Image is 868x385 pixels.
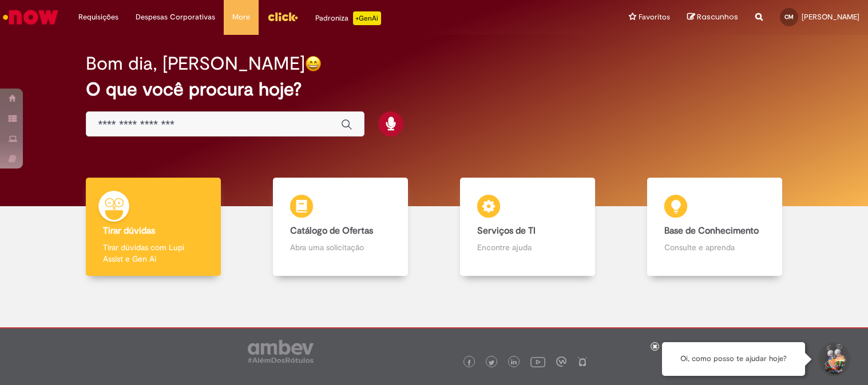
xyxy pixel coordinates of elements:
[477,225,536,236] b: Serviços de TI
[530,354,545,369] img: logo_footer_youtube.png
[315,11,381,25] div: Padroniza
[434,178,621,276] a: Serviços de TI Encontre ajuda
[247,178,434,276] a: Catálogo de Ofertas Abra uma solicitação
[78,11,118,23] span: Requisições
[784,13,794,21] span: CM
[817,342,851,376] button: Iniciar Conversa de Suporte
[664,242,765,253] p: Consulte e aprenda
[267,8,298,25] img: click_logo_yellow_360x200.png
[136,11,215,23] span: Despesas Corporativas
[664,225,759,236] b: Base de Conhecimento
[60,178,247,276] a: Tirar dúvidas Tirar dúvidas com Lupi Assist e Gen Ai
[697,11,738,22] span: Rascunhos
[489,360,494,366] img: logo_footer_twitter.png
[232,11,250,23] span: More
[802,12,859,22] span: [PERSON_NAME]
[577,356,588,367] img: logo_footer_naosei.png
[639,11,670,23] span: Favoritos
[86,79,782,99] h2: O que você procura hoje?
[556,356,566,367] img: logo_footer_workplace.png
[353,11,381,25] p: +GenAi
[86,54,305,74] h2: Bom dia, [PERSON_NAME]
[621,178,808,276] a: Base de Conhecimento Consulte e aprenda
[477,242,578,253] p: Encontre ajuda
[466,360,472,366] img: logo_footer_facebook.png
[248,340,314,363] img: logo_footer_ambev_rotulo_gray.png
[511,359,517,366] img: logo_footer_linkedin.png
[103,225,155,236] b: Tirar dúvidas
[1,6,60,29] img: ServiceNow
[662,342,805,376] div: Oi, como posso te ajudar hoje?
[290,225,373,236] b: Catálogo de Ofertas
[305,55,322,72] img: happy-face.png
[687,12,738,23] a: Rascunhos
[290,242,391,253] p: Abra uma solicitação
[103,242,204,264] p: Tirar dúvidas com Lupi Assist e Gen Ai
